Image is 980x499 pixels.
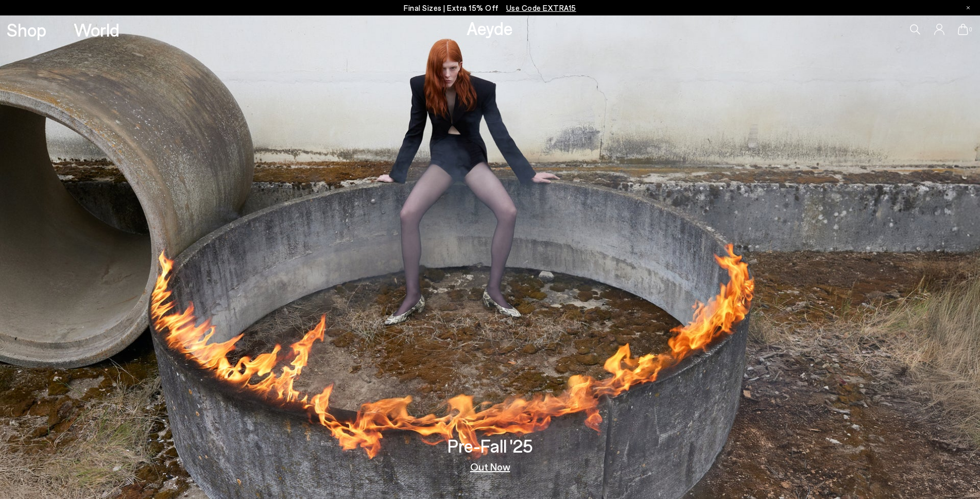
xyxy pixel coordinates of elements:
[506,3,576,12] span: Navigate to /collections/ss25-final-sizes
[968,27,973,32] span: 0
[74,21,119,39] a: World
[958,24,968,35] a: 0
[467,17,513,39] a: Aeyde
[470,461,510,472] a: Out Now
[448,437,533,455] h3: Pre-Fall '25
[7,21,46,39] a: Shop
[404,2,576,14] p: Final Sizes | Extra 15% Off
